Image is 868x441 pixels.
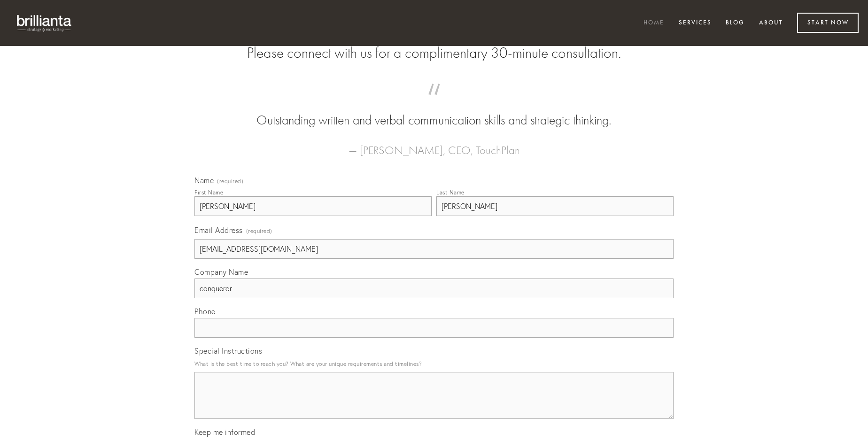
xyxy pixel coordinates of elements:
[436,189,465,196] div: Last Name
[194,176,214,185] span: Name
[720,15,751,31] a: Blog
[637,15,670,31] a: Home
[209,130,659,160] figcaption: — [PERSON_NAME], CEO, TouchPlan
[217,178,243,184] span: (required)
[797,13,859,33] a: Start Now
[194,427,255,437] span: Keep me informed
[209,93,659,111] span: “
[673,15,718,31] a: Services
[194,44,674,62] h2: Please connect with us for a complimentary 30-minute consultation.
[753,15,789,31] a: About
[194,189,223,196] div: First Name
[194,346,262,356] span: Special Instructions
[194,307,216,316] span: Phone
[194,357,674,370] p: What is the best time to reach you? What are your unique requirements and timelines?
[9,9,80,37] img: brillianta - research, strategy, marketing
[209,93,659,130] blockquote: Outstanding written and verbal communication skills and strategic thinking.
[194,225,243,235] span: Email Address
[194,267,248,277] span: Company Name
[246,224,272,237] span: (required)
